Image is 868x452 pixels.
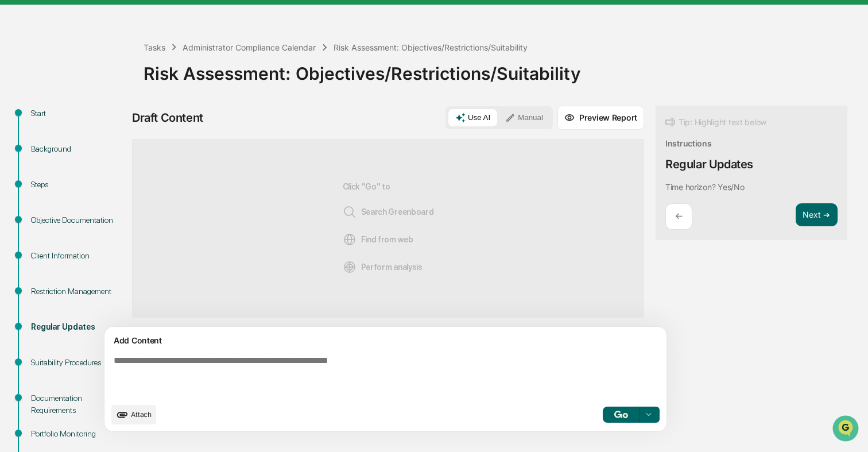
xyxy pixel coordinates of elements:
div: 🗄️ [83,146,92,155]
div: Click "Go" to [343,158,434,299]
span: Attestations [95,145,142,156]
button: Next ➔ [796,203,838,227]
div: 🔎 [11,168,21,177]
a: 🗄️Attestations [79,140,147,161]
div: Suitability Procedures [31,357,125,369]
button: Go [603,407,640,423]
button: Preview Report [557,106,644,130]
img: Analysis [343,260,356,274]
img: Web [343,233,356,246]
p: How can we help? [11,24,209,43]
button: upload document [111,405,156,424]
img: Search [343,205,356,219]
p: ← [675,211,683,222]
div: Instructions [665,138,712,148]
button: Start new chat [195,91,209,105]
a: 🔎Data Lookup [7,162,77,183]
span: Perform analysis [343,260,423,274]
div: We're available if you need us! [39,99,145,109]
p: Time horizon? Yes/No [665,182,744,192]
button: Manual [498,109,550,126]
div: Tip: Highlight text below [665,115,766,129]
span: Attach [131,410,152,419]
div: Start [31,107,125,119]
div: Background [31,143,125,155]
div: Risk Assessment: Objectives/Restrictions/Suitability [144,54,862,84]
iframe: Open customer support [831,414,862,445]
a: 🖐️Preclearance [7,140,79,161]
span: Search Greenboard [343,205,434,219]
span: Data Lookup [23,167,72,178]
div: Portfolio Monitoring [31,428,125,440]
div: Restriction Management [31,285,125,298]
div: 🖐️ [11,146,21,155]
div: Documentation Requirements [31,392,125,416]
div: Start new chat [39,88,188,99]
div: Regular Updates [665,157,753,171]
div: Add Content [111,334,660,347]
div: Draft Content [132,111,203,125]
div: Tasks [144,43,165,52]
div: Regular Updates [31,321,125,333]
div: Risk Assessment: Objectives/Restrictions/Suitability [334,43,528,52]
div: Steps [31,179,125,191]
img: Go [614,411,628,418]
span: Pylon [114,195,139,203]
a: Powered byPylon [81,194,139,203]
div: Administrator Compliance Calendar [183,43,316,52]
div: Client Information [31,250,125,262]
button: Use AI [448,109,497,126]
span: Find from web [343,233,413,246]
div: Objective Documentation [31,214,125,226]
span: Preclearance [23,145,74,156]
img: 1746055101610-c473b297-6a78-478c-a979-82029cc54cd1 [11,88,32,109]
